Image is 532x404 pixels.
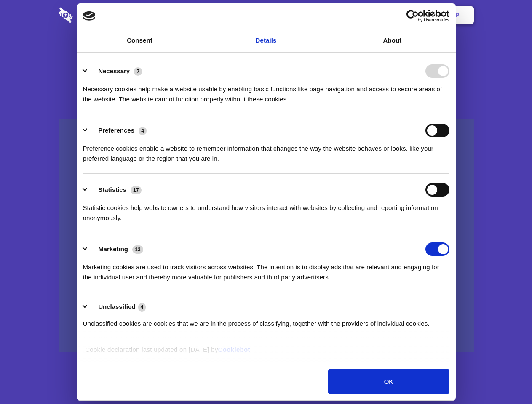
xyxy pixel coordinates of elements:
h1: Eliminate Slack Data Loss. [59,38,474,68]
a: Contact [342,2,380,28]
div: Statistic cookies help website owners to understand how visitors interact with websites by collec... [83,197,449,223]
div: Preference cookies enable a website to remember information that changes the way the website beha... [83,137,449,164]
a: Usercentrics Cookiebot - opens in a new window [376,10,449,22]
div: Cookie declaration last updated on [DATE] by [79,345,453,361]
button: Statistics (17) [83,183,147,197]
h4: Auto-redaction of sensitive data, encrypted data sharing and self-destructing private chats. Shar... [59,77,474,104]
a: Pricing [247,2,284,28]
div: Unclassified cookies are cookies that we are in the process of classifying, together with the pro... [83,312,449,329]
span: 17 [131,186,142,194]
a: Details [203,29,329,52]
button: Preferences (4) [83,124,152,137]
a: Consent [77,29,203,52]
span: 4 [138,303,146,311]
span: 7 [134,67,142,76]
a: Wistia video thumbnail [59,119,474,352]
img: logo-wordmark-white-trans-d4663122ce5f474addd5e946df7df03e33cb6a1c49d2221995e7729f52c070b2.svg [59,7,131,23]
label: Necessary [98,67,130,74]
div: Marketing cookies are used to track visitors across websites. The intention is to display ads tha... [83,256,449,282]
button: Unclassified (4) [83,302,151,312]
button: OK [328,369,449,394]
label: Preferences [98,127,134,134]
iframe: Drift Widget Chat Controller [490,362,522,394]
label: Statistics [98,186,126,193]
label: Marketing [98,245,128,252]
button: Marketing (13) [83,242,149,256]
div: Necessary cookies help make a website usable by enabling basic functions like page navigation and... [83,78,449,104]
span: 13 [132,245,143,254]
a: About [329,29,456,52]
a: Login [382,2,419,28]
a: Cookiebot [218,346,250,353]
span: 4 [139,127,147,135]
img: logo [83,11,96,21]
button: Necessary (7) [83,64,147,78]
